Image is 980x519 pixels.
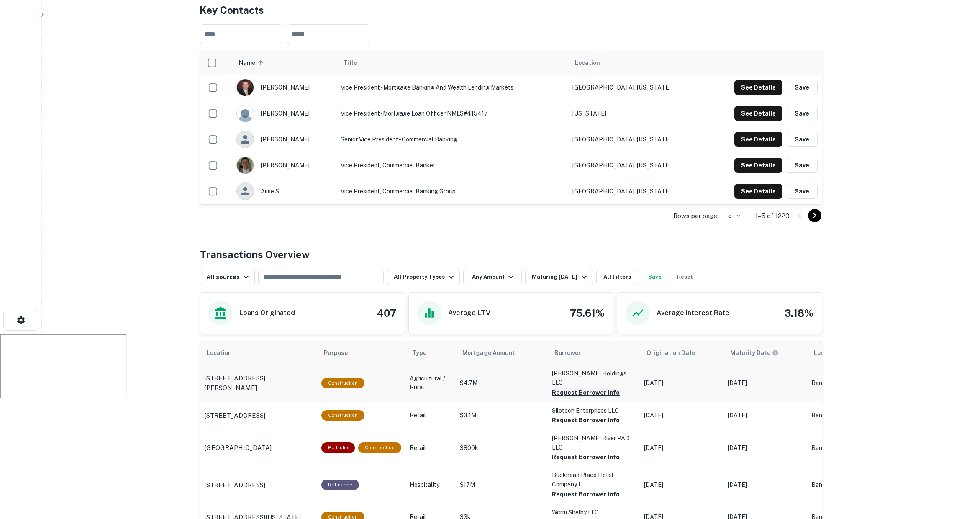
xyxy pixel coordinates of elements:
[786,80,818,95] button: Save
[554,348,581,358] span: Borrower
[204,480,265,490] p: [STREET_ADDRESS]
[460,379,544,388] p: $4.7M
[239,308,295,318] h6: Loans Originated
[657,308,729,318] h6: Average Interest Rate
[734,158,782,173] button: See Details
[811,379,878,388] p: Bank
[410,480,452,489] p: Hospitality
[204,480,313,490] a: [STREET_ADDRESS]
[532,272,589,282] div: Maturing [DATE]
[730,348,779,357] div: Maturity dates displayed may be estimated. Please contact the lender for the most accurate maturi...
[552,434,636,452] p: [PERSON_NAME] River PAD LLC
[412,348,426,358] span: Type
[358,442,401,453] div: This loan purpose was for construction
[321,480,359,490] div: This loan purpose was for refinancing
[644,480,719,489] p: [DATE]
[575,58,600,68] span: Location
[204,373,313,393] a: [STREET_ADDRESS][PERSON_NAME]
[387,269,460,285] button: All Property Types
[232,51,336,75] th: Name
[236,79,332,96] div: [PERSON_NAME]
[343,58,368,68] span: Title
[568,152,705,178] td: [GEOGRAPHIC_DATA], [US_STATE]
[410,411,452,420] p: Retail
[448,308,490,318] h6: Average LTV
[460,480,544,489] p: $17M
[728,411,803,420] p: [DATE]
[336,100,568,126] td: Vice President -Mortgage Loan Officer NMLS#415417
[786,132,818,147] button: Save
[734,106,782,121] button: See Details
[755,211,790,221] p: 1–5 of 1223
[786,184,818,199] button: Save
[596,269,638,285] button: All Filters
[204,411,313,421] a: [STREET_ADDRESS]
[568,75,705,100] td: [GEOGRAPHIC_DATA], [US_STATE]
[552,369,636,387] p: [PERSON_NAME] Holdings LLC
[814,348,849,358] span: Lender Type
[568,126,705,152] td: [GEOGRAPHIC_DATA], [US_STATE]
[734,132,782,147] button: See Details
[552,508,636,517] p: Wcrm Shelby LLC
[200,341,317,365] th: Location
[336,75,568,100] td: Vice President - Mortgage Banking and Wealth Lending Markets
[460,411,544,420] p: $3.1M
[673,211,718,221] p: Rows per page:
[728,379,803,388] p: [DATE]
[236,182,332,200] div: aime s.
[456,341,548,365] th: Mortgage Amount
[734,184,782,199] button: See Details
[321,378,364,388] div: This loan purpose was for construction
[552,406,636,415] p: Silotech Enterprises LLC
[568,178,705,204] td: [GEOGRAPHIC_DATA], [US_STATE]
[730,348,770,357] h6: Maturity Date
[552,470,636,489] p: Buckhead Place Hotel Company L
[644,411,719,420] p: [DATE]
[807,341,883,365] th: Lender Type
[236,105,332,122] div: [PERSON_NAME]
[641,269,668,285] button: Save your search to get updates of matches that match your search criteria.
[723,341,807,365] th: Maturity dates displayed may be estimated. Please contact the lender for the most accurate maturi...
[811,480,878,489] p: Bank
[237,79,254,96] img: 1517617866427
[377,306,396,321] h4: 407
[207,348,243,358] span: Location
[460,444,544,452] p: $800k
[236,157,332,174] div: [PERSON_NAME]
[237,157,254,174] img: 1517005334541
[317,341,405,365] th: Purpose
[410,444,452,452] p: Retail
[410,374,452,392] p: Agricultural / Rural
[786,106,818,121] button: Save
[462,348,526,358] span: Mortgage Amount
[552,489,620,499] button: Request Borrower Info
[786,158,818,173] button: Save
[237,105,254,122] img: 9c8pery4andzj6ohjkjp54ma2
[640,341,723,365] th: Origination Date
[568,100,705,126] td: [US_STATE]
[336,178,568,204] td: Vice President, Commercial Banking Group
[200,3,822,18] h4: Key Contacts
[204,411,265,421] p: [STREET_ADDRESS]
[568,51,705,75] th: Location
[552,388,620,398] button: Request Borrower Info
[321,442,355,453] div: This is a portfolio loan with 2 properties
[570,306,605,321] h4: 75.61%
[548,341,640,365] th: Borrower
[646,348,706,358] span: Origination Date
[938,452,980,492] iframe: Chat Widget
[239,58,266,68] span: Name
[463,269,522,285] button: Any Amount
[405,341,456,365] th: Type
[644,444,719,452] p: [DATE]
[200,51,822,204] div: scrollable content
[734,80,782,95] button: See Details
[204,443,313,453] a: [GEOGRAPHIC_DATA]
[785,306,813,321] h4: 3.18%
[336,126,568,152] td: Senior Vice President - Commercial Banking
[552,415,620,425] button: Request Borrower Info
[811,411,878,420] p: Bank
[728,480,803,489] p: [DATE]
[204,443,272,453] p: [GEOGRAPHIC_DATA]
